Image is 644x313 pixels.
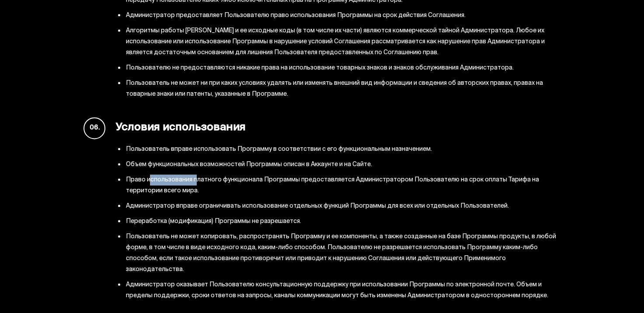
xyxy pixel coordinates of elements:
li: Администратор вправе ограничивать использование отдельных функций Программы для всех или отдельны... [125,201,560,212]
span: 06. [84,117,105,139]
li: Объем функциональных возможностей Программы описан в Аккаунте и на Сайте. [125,159,560,170]
li: Пользователь вправе использовать Программу в соответствии с его функциональным назначением. [125,144,560,155]
li: Переработка (модификация) Программы не разрешается. [125,216,560,227]
li: Администратор оказывает Пользователю консультационную поддержку при использовании Программы по эл... [125,279,560,301]
li: Пользователю не предоставляются никакие права на использование товарных знаков и знаков обслужива... [125,63,560,73]
li: Администратор предоставляет Пользователю право использования Программы на срок действия Соглашения. [125,10,560,21]
h2: Условия использования [84,117,560,139]
li: Пользователь не может копировать, распространять Программу и ее компоненты, а также созданные на ... [125,231,560,275]
li: Алгоритмы работы [PERSON_NAME] и ее исходные коды (в том числе их части) являются коммерческой та... [125,25,560,58]
li: Пользователь не может ни при каких условиях удалять или изменять внешний вид информации и сведени... [125,78,560,100]
li: Право использования платного функционала Программы предоставляется Администратором Пользователю н... [125,174,560,196]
